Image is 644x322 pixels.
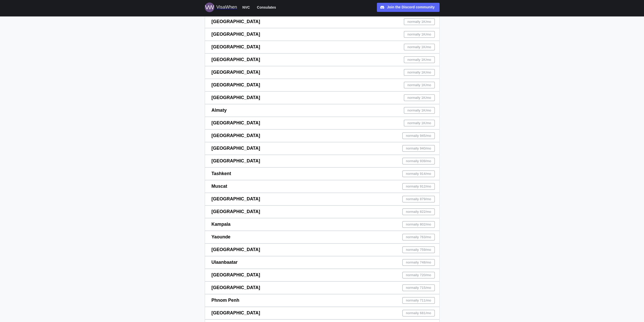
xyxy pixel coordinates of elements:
span: [GEOGRAPHIC_DATA] [212,57,260,62]
span: normally 1K /mo [407,19,431,25]
span: Muscat [212,184,227,189]
a: Join the Discord community [377,3,440,12]
span: Phnom Penh [212,298,239,303]
span: normally 914 /mo [406,171,431,177]
a: [GEOGRAPHIC_DATA]normally 759/mo [205,243,440,256]
span: [GEOGRAPHIC_DATA] [212,285,260,290]
span: NVC [242,4,250,10]
a: [GEOGRAPHIC_DATA]normally 939/mo [205,155,440,167]
span: [GEOGRAPHIC_DATA] [212,82,260,87]
span: [GEOGRAPHIC_DATA] [212,310,260,315]
span: normally 879 /mo [406,196,431,202]
span: normally 822 /mo [406,209,431,215]
span: normally 802 /mo [406,221,431,228]
a: Almatynormally 1K/mo [205,104,440,117]
div: VisaWhen [216,4,237,11]
span: normally 1K /mo [407,57,431,63]
span: normally 1K /mo [407,82,431,88]
a: [GEOGRAPHIC_DATA]normally 681/mo [205,307,440,319]
span: normally 1K /mo [407,31,431,37]
button: Consulates [255,4,278,11]
span: normally 939 /mo [406,158,431,164]
span: [GEOGRAPHIC_DATA] [212,19,260,24]
span: normally 945 /mo [406,133,431,139]
div: Join the Discord community [387,5,434,10]
a: [GEOGRAPHIC_DATA]normally 1K/mo [205,117,440,129]
span: normally 681 /mo [406,310,431,316]
span: normally 1K /mo [407,44,431,50]
a: [GEOGRAPHIC_DATA]normally 720/mo [205,269,440,281]
img: Logo for VisaWhen [205,3,214,12]
span: normally 912 /mo [406,183,431,190]
span: normally 1K /mo [407,95,431,101]
a: [GEOGRAPHIC_DATA]normally 1K/mo [205,66,440,79]
a: [GEOGRAPHIC_DATA]normally 822/mo [205,205,440,218]
a: [GEOGRAPHIC_DATA]normally 1K/mo [205,91,440,104]
button: NVC [240,4,252,11]
span: [GEOGRAPHIC_DATA] [212,32,260,37]
span: [GEOGRAPHIC_DATA] [212,120,260,125]
a: [GEOGRAPHIC_DATA]normally 1K/mo [205,79,440,91]
span: Almaty [212,108,227,113]
a: [GEOGRAPHIC_DATA]normally 715/mo [205,281,440,294]
a: [GEOGRAPHIC_DATA]normally 1K/mo [205,53,440,66]
span: [GEOGRAPHIC_DATA] [212,196,260,201]
span: [GEOGRAPHIC_DATA] [212,70,260,75]
span: normally 1K /mo [407,69,431,75]
span: Yaounde [212,234,231,239]
span: normally 720 /mo [406,272,431,278]
span: [GEOGRAPHIC_DATA] [212,272,260,277]
a: Tashkentnormally 914/mo [205,167,440,180]
span: Kampala [212,222,231,227]
span: Ulaanbaatar [212,260,238,265]
span: [GEOGRAPHIC_DATA] [212,158,260,163]
span: [GEOGRAPHIC_DATA] [212,44,260,49]
a: Ulaanbaatarnormally 748/mo [205,256,440,269]
a: [GEOGRAPHIC_DATA]normally 1K/mo [205,41,440,53]
span: Tashkent [212,171,231,176]
a: [GEOGRAPHIC_DATA]normally 945/mo [205,129,440,142]
span: normally 711 /mo [406,297,431,304]
span: [GEOGRAPHIC_DATA] [212,209,260,214]
span: [GEOGRAPHIC_DATA] [212,146,260,151]
span: normally 715 /mo [406,285,431,291]
span: [GEOGRAPHIC_DATA] [212,95,260,100]
a: Kampalanormally 802/mo [205,218,440,231]
a: [GEOGRAPHIC_DATA]normally 1K/mo [205,15,440,28]
span: normally 940 /mo [406,145,431,151]
a: [GEOGRAPHIC_DATA]normally 1K/mo [205,28,440,41]
a: [GEOGRAPHIC_DATA]normally 879/mo [205,193,440,205]
span: normally 1K /mo [407,107,431,113]
span: [GEOGRAPHIC_DATA] [212,133,260,138]
span: normally 1K /mo [407,120,431,126]
a: Phnom Penhnormally 711/mo [205,294,440,307]
span: Consulates [257,4,276,10]
span: [GEOGRAPHIC_DATA] [212,247,260,252]
a: Yaoundenormally 763/mo [205,231,440,243]
a: Muscatnormally 912/mo [205,180,440,193]
a: Logo for VisaWhen VisaWhen [205,3,237,12]
span: normally 759 /mo [406,247,431,253]
span: normally 763 /mo [406,234,431,240]
a: [GEOGRAPHIC_DATA]normally 940/mo [205,142,440,155]
span: normally 748 /mo [406,259,431,266]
